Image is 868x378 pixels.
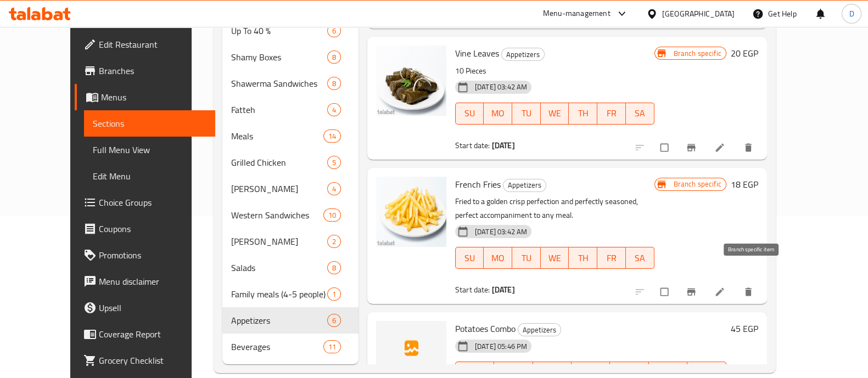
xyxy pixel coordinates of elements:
div: Shamy Boxes8 [222,44,359,70]
span: Upsell [99,301,206,314]
span: Potatoes Combo [455,320,516,337]
div: Appetizers [518,323,561,336]
img: French Fries [376,177,446,247]
div: Up To 40 %6 [222,18,359,44]
a: Edit menu item [714,286,727,297]
span: 10 [324,210,340,221]
span: Menus [101,91,206,104]
div: items [327,287,341,301]
button: WE [541,247,569,269]
button: SU [455,247,484,269]
span: 8 [328,52,340,63]
div: Up To 40 % [231,24,327,37]
span: [PERSON_NAME] [231,182,327,195]
span: Vine Leaves [455,45,499,61]
a: Promotions [75,242,215,268]
div: Fatteh4 [222,97,359,123]
div: [GEOGRAPHIC_DATA] [662,8,735,20]
span: [DATE] 03:42 AM [471,82,531,92]
a: Edit Menu [84,163,215,189]
span: 4 [328,105,340,115]
span: TH [573,250,593,266]
button: TH [569,247,597,269]
a: Branches [75,58,215,84]
span: 8 [328,78,340,89]
span: Full Menu View [93,143,206,156]
a: Upsell [75,295,215,321]
div: items [327,156,341,169]
nav: Menu sections [222,13,359,364]
div: items [327,24,341,37]
a: Sections [84,110,215,137]
span: Grocery Checklist [99,354,206,367]
a: Grocery Checklist [75,347,215,374]
div: Salads8 [222,255,359,281]
div: items [327,261,341,274]
div: Beverages11 [222,334,359,360]
div: Shami Rizo [231,235,327,248]
span: TU [517,105,536,121]
a: Coupons [75,216,215,242]
span: Select to update [654,137,677,158]
div: items [327,50,341,64]
a: Edit Restaurant [75,31,215,58]
span: TH [573,105,593,121]
a: Menus [75,84,215,110]
button: FR [597,103,626,125]
span: Sections [93,117,206,130]
span: Shawerma Sandwiches [231,77,327,90]
div: Meals14 [222,123,359,149]
div: Maria [231,182,327,195]
img: Vine Leaves [376,46,446,116]
div: Grilled Chicken [231,156,327,169]
button: delete [736,136,763,160]
button: TU [512,247,541,269]
span: 6 [328,315,340,326]
span: 1 [328,289,340,300]
span: Edit Restaurant [99,38,206,51]
span: Shamy Boxes [231,50,327,64]
div: Meals [231,129,323,143]
b: [DATE] [492,283,515,297]
span: 5 [328,157,340,168]
a: Choice Groups [75,189,215,216]
span: Family meals (4-5 people) [231,287,327,301]
a: Coverage Report [75,321,215,347]
span: [DATE] 05:46 PM [471,341,531,352]
button: Branch-specific-item [679,280,705,304]
span: Beverages [231,340,323,353]
span: Select to update [654,281,677,302]
span: Appetizers [518,324,561,336]
div: Shawerma Sandwiches8 [222,70,359,97]
span: Menu disclaimer [99,275,206,288]
div: Western Sandwiches10 [222,202,359,228]
div: Menu-management [543,7,611,20]
span: Start date: [455,138,490,153]
h6: 45 EGP [731,321,758,336]
span: 14 [324,131,340,142]
span: Start date: [455,283,490,297]
span: SA [630,250,650,266]
span: French Fries [455,176,501,193]
div: items [323,208,341,222]
button: TU [512,103,541,125]
span: Western Sandwiches [231,208,323,222]
span: MO [488,105,508,121]
button: SU [455,103,484,125]
div: Grilled Chicken5 [222,149,359,176]
span: Appetizers [231,314,327,327]
span: Appetizers [502,48,544,61]
span: Branch specific [669,48,726,59]
span: 6 [328,26,340,36]
div: items [323,129,341,143]
span: FR [602,105,621,121]
span: 8 [328,263,340,273]
span: WE [545,105,565,121]
h6: 20 EGP [731,46,758,61]
span: Fatteh [231,103,327,116]
button: SA [626,247,654,269]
